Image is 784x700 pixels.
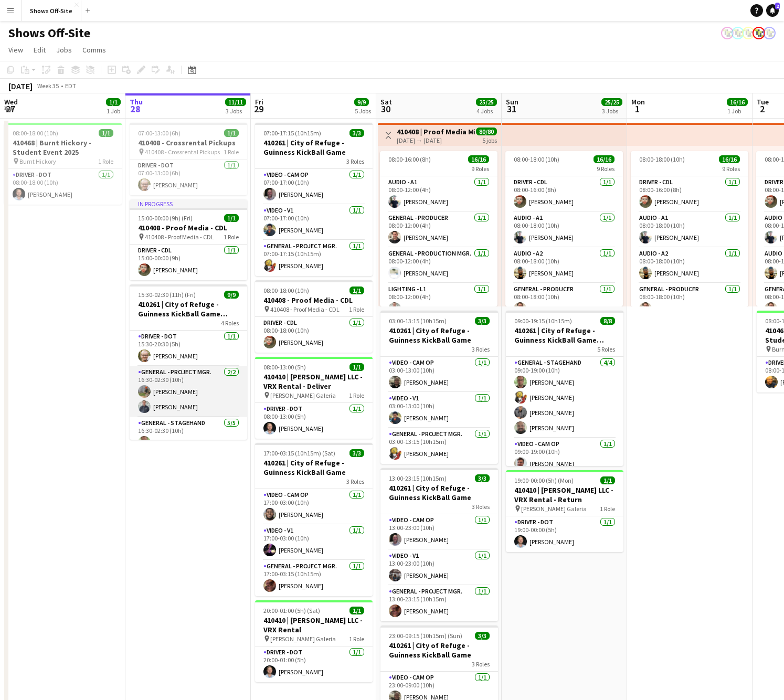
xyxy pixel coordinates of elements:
span: 3/3 [475,632,490,640]
app-job-card: 17:00-03:15 (10h15m) (Sat)3/3410261 | City of Refuge - Guinness KickBall Game3 RolesVideo - Cam O... [255,443,373,596]
app-user-avatar: Labor Coordinator [721,27,734,39]
span: Comms [82,45,106,55]
span: 25/25 [476,98,497,106]
span: 3/3 [475,474,490,482]
app-card-role: Driver - CDL1/108:00-16:00 (8h)[PERSON_NAME] [505,176,623,212]
app-card-role: General - Production Mgr.1/108:00-12:00 (4h)[PERSON_NAME] [380,248,497,283]
span: [PERSON_NAME] Galeria [270,635,336,643]
span: 1/1 [600,476,615,484]
app-card-role: Audio - A21/108:00-18:00 (10h)[PERSON_NAME] [631,248,748,283]
span: Fri [255,97,263,107]
span: 3/3 [349,449,364,457]
span: 08:00-13:00 (5h) [263,363,306,371]
h3: 410410 | [PERSON_NAME] LLC - VRX Rental - Deliver [255,372,373,391]
div: 20:00-01:00 (5h) (Sat)1/1410410 | [PERSON_NAME] LLC - VRX Rental [PERSON_NAME] Galeria1 RoleDrive... [255,600,373,682]
span: Week 35 [35,82,61,90]
h3: 410261 | City of Refuge - Guinness KickBall Game Load Out [506,326,623,345]
span: 15:30-02:30 (11h) (Fri) [138,291,196,299]
span: 15:00-00:00 (9h) (Fri) [138,214,193,222]
span: 23:00-09:15 (10h15m) (Sun) [389,632,462,640]
span: 3 Roles [472,345,490,353]
h3: 410408 - Proof Media - CDL [255,295,373,305]
span: 31 [504,103,518,115]
app-card-role: Audio - A11/108:00-12:00 (4h)[PERSON_NAME] [380,176,497,212]
app-card-role: Video - V11/117:00-03:00 (10h)[PERSON_NAME] [255,525,373,560]
app-card-role: General - Producer1/108:00-18:00 (10h)[PERSON_NAME] [631,283,748,319]
app-job-card: 08:00-18:00 (10h)16/169 RolesDriver - CDL1/108:00-16:00 (8h)[PERSON_NAME]Audio - A11/108:00-18:00... [631,151,748,306]
h3: 410261 | City of Refuge - Guinness KickBall Game Load In [130,300,247,319]
span: 1 Role [600,505,615,513]
app-card-role: General - Stagehand5/516:30-02:30 (10h)[PERSON_NAME] [130,417,247,514]
h3: 410261 | City of Refuge - Guinness KickBall Game [380,483,498,502]
div: 08:00-16:00 (8h)16/169 RolesAudio - A11/108:00-12:00 (4h)[PERSON_NAME]General - Producer1/108:00-... [380,151,497,306]
span: 27 [3,103,18,115]
app-job-card: 08:00-18:00 (10h)16/169 RolesDriver - CDL1/108:00-16:00 (8h)[PERSON_NAME]Audio - A11/108:00-18:00... [505,151,623,306]
app-job-card: 08:00-18:00 (10h)1/1410408 - Proof Media - CDL 410408 - Proof Media - CDL1 RoleDriver - CDL1/108:... [255,280,373,353]
h3: 410468 | Burnt Hickory - Student Event 2025 [4,138,122,157]
h3: 410410 | [PERSON_NAME] LLC - VRX Rental [255,616,373,634]
span: 16/16 [719,155,740,163]
span: 1 Role [224,233,239,241]
div: 08:00-18:00 (10h)1/1410468 | Burnt Hickory - Student Event 2025 Burnt Hickory1 RoleDriver - DOT1/... [4,123,122,205]
span: 08:00-18:00 (10h) [263,287,309,294]
app-user-avatar: Labor Coordinator [732,27,744,39]
app-user-avatar: Labor Coordinator [753,27,765,39]
span: 9 Roles [722,165,740,173]
div: [DATE] → [DATE] [397,136,475,144]
span: 08:00-18:00 (10h) [514,155,559,163]
app-job-card: 03:00-13:15 (10h15m)3/3410261 | City of Refuge - Guinness KickBall Game3 RolesVideo - Cam Op1/103... [380,311,498,464]
span: 07:00-13:00 (6h) [138,129,181,137]
a: View [4,43,27,57]
app-card-role: Driver - CDL1/108:00-16:00 (8h)[PERSON_NAME] [631,176,748,212]
app-card-role: Audio - A11/108:00-18:00 (10h)[PERSON_NAME] [505,212,623,248]
span: 9 Roles [471,165,489,173]
h3: 410261 | City of Refuge - Guinness KickBall Game [255,458,373,477]
h3: 410261 | City of Refuge - Guinness KickBall Game [255,138,373,157]
h3: 410408 - Crossrental Pickups [130,138,247,147]
span: 9 Roles [597,165,615,173]
app-card-role: Video - V11/107:00-17:00 (10h)[PERSON_NAME] [255,205,373,240]
app-job-card: 09:00-19:15 (10h15m)8/8410261 | City of Refuge - Guinness KickBall Game Load Out5 RolesGeneral - ... [506,311,623,466]
span: 08:00-18:00 (10h) [639,155,685,163]
div: EDT [65,82,76,90]
app-job-card: 07:00-13:00 (6h)1/1410408 - Crossrental Pickups 410408 - Crossrental Pickups1 RoleDriver - DOT1/1... [130,123,247,195]
span: 1 [630,103,645,115]
app-job-card: 08:00-13:00 (5h)1/1410410 | [PERSON_NAME] LLC - VRX Rental - Deliver [PERSON_NAME] Galeria1 RoleD... [255,357,373,439]
span: Mon [631,97,645,107]
span: 1/1 [349,287,364,294]
span: 1 Role [349,305,364,313]
app-card-role: Audio - A21/108:00-18:00 (10h)[PERSON_NAME] [505,248,623,283]
app-card-role: Driver - DOT1/120:00-01:00 (5h)[PERSON_NAME] [255,646,373,682]
div: 3 Jobs [226,107,246,115]
app-user-avatar: Labor Coordinator [742,27,755,39]
app-card-role: Driver - DOT1/119:00-00:00 (5h)[PERSON_NAME] [506,516,623,552]
div: In progress [130,199,247,208]
span: 1 Role [349,391,364,399]
h3: 410408 - Proof Media - CDL [130,223,247,232]
app-job-card: 07:00-17:15 (10h15m)3/3410261 | City of Refuge - Guinness KickBall Game3 RolesVideo - Cam Op1/107... [255,123,373,276]
app-job-card: 19:00-00:00 (5h) (Mon)1/1410410 | [PERSON_NAME] LLC - VRX Rental - Return [PERSON_NAME] Galeria1 ... [506,470,623,552]
app-card-role: Driver - CDL1/108:00-18:00 (10h)[PERSON_NAME] [255,317,373,353]
span: 16/16 [727,98,748,106]
div: 4 Jobs [476,107,496,115]
span: [PERSON_NAME] Galeria [521,505,587,513]
app-card-role: Lighting - L11/108:00-12:00 (4h)[PERSON_NAME] [380,283,497,319]
app-job-card: 13:00-23:15 (10h15m)3/3410261 | City of Refuge - Guinness KickBall Game3 RolesVideo - Cam Op1/113... [380,468,498,621]
span: Thu [130,97,143,107]
span: 16/16 [594,155,615,163]
span: 19:00-00:00 (5h) (Mon) [514,476,574,484]
app-card-role: General - Project Mgr.1/113:00-23:15 (10h15m)[PERSON_NAME] [380,586,498,621]
span: 1/1 [224,129,239,137]
span: 410408 - Proof Media - CDL [145,233,214,241]
app-card-role: General - Project Mgr.1/117:00-03:15 (10h15m)[PERSON_NAME] [255,560,373,596]
app-card-role: General - Project Mgr.1/103:00-13:15 (10h15m)[PERSON_NAME] [380,428,498,464]
span: 3/3 [349,129,364,137]
span: 1 Role [224,148,239,156]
